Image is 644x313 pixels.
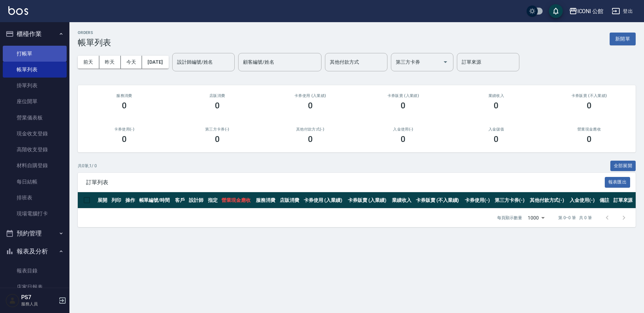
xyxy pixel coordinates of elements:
[587,134,592,144] h3: 0
[179,93,256,98] h2: 店販消費
[110,192,124,208] th: 列印
[173,192,187,208] th: 客戶
[137,192,174,208] th: 帳單編號/時間
[278,192,302,208] th: 店販消費
[3,279,67,295] a: 店家日報表
[308,134,313,144] h3: 0
[3,263,67,279] a: 報表目錄
[3,93,67,109] a: 座位開單
[122,134,127,144] h3: 0
[458,93,534,98] h2: 業績收入
[121,56,142,69] button: 今天
[21,301,57,307] p: 服務人員
[86,127,162,132] h2: 卡券使用(-)
[254,192,278,208] th: 服務消費
[610,33,636,45] button: 新開單
[3,25,67,43] button: 櫃檯作業
[86,179,605,186] span: 訂單列表
[179,127,256,132] h2: 第三方卡券(-)
[8,6,28,15] img: Logo
[21,294,57,301] h5: PS7
[3,224,67,242] button: 預約管理
[612,192,636,208] th: 訂單來源
[220,192,254,208] th: 營業現金應收
[3,242,67,260] button: 報表及分析
[86,93,162,98] h3: 服務消費
[215,101,220,110] h3: 0
[3,78,67,93] a: 掛單列表
[3,46,67,62] a: 打帳單
[78,163,97,169] p: 共 0 筆, 1 / 0
[598,192,612,208] th: 備註
[78,56,99,69] button: 前天
[272,127,349,132] h2: 其他付款方式(-)
[497,215,522,221] p: 每頁顯示數量
[549,4,563,18] button: save
[587,101,592,110] h3: 0
[551,93,627,98] h2: 卡券販賣 (不入業績)
[142,56,168,69] button: [DATE]
[3,110,67,126] a: 營業儀表板
[610,35,636,42] a: 新開單
[346,192,390,208] th: 卡券販賣 (入業績)
[3,158,67,173] a: 材料自購登錄
[610,161,636,171] button: 全部展開
[3,190,67,206] a: 排班表
[566,4,607,18] button: ICONI 公館
[3,206,67,222] a: 現場電腦打卡
[122,101,127,110] h3: 0
[458,127,534,132] h2: 入金儲值
[3,174,67,190] a: 每日結帳
[605,179,630,185] a: 報表匯出
[206,192,220,208] th: 指定
[78,38,111,47] h3: 帳單列表
[414,192,463,208] th: 卡券販賣 (不入業績)
[568,192,598,208] th: 入金使用(-)
[525,208,547,227] div: 1000
[6,294,19,307] img: Person
[3,62,67,78] a: 帳單列表
[494,134,499,144] h3: 0
[365,93,441,98] h2: 卡券販賣 (入業績)
[558,215,592,221] p: 第 0–0 筆 共 0 筆
[215,134,220,144] h3: 0
[551,127,627,132] h2: 營業現金應收
[272,93,349,98] h2: 卡券使用 (入業績)
[3,126,67,142] a: 現金收支登錄
[494,101,499,110] h3: 0
[463,192,493,208] th: 卡券使用(-)
[390,192,414,208] th: 業績收入
[96,192,110,208] th: 展開
[365,127,441,132] h2: 入金使用(-)
[401,134,405,144] h3: 0
[308,101,313,110] h3: 0
[577,7,604,16] div: ICONI 公館
[609,5,636,18] button: 登出
[78,30,111,35] h2: ORDERS
[528,192,568,208] th: 其他付款方式(-)
[440,56,451,68] button: Open
[124,192,137,208] th: 操作
[401,101,405,110] h3: 0
[493,192,528,208] th: 第三方卡券(-)
[3,142,67,158] a: 高階收支登錄
[99,56,121,69] button: 昨天
[605,177,630,188] button: 報表匯出
[302,192,346,208] th: 卡券使用 (入業績)
[187,192,206,208] th: 設計師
